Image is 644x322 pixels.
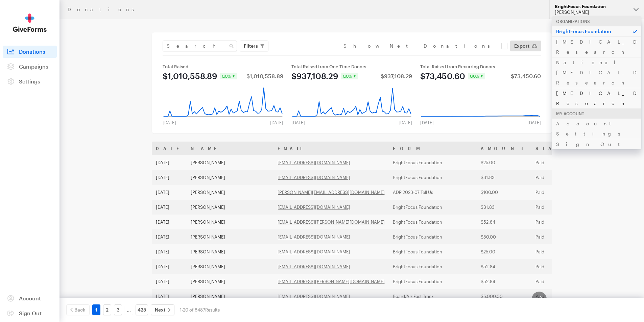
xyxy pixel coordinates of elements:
[103,304,111,315] a: 2
[278,249,350,254] a: [EMAIL_ADDRESS][DOMAIN_NAME]
[163,41,237,51] input: Search Name & Email
[278,204,350,210] a: [EMAIL_ADDRESS][DOMAIN_NAME]
[3,292,57,304] a: Account
[240,41,268,51] button: Filters
[187,259,273,274] td: [PERSON_NAME]
[266,120,287,125] div: [DATE]
[220,73,237,79] div: 0.0%
[152,155,187,170] td: [DATE]
[477,215,531,229] td: $52.84
[477,200,531,215] td: $31.83
[341,73,358,79] div: 0.0%
[180,304,220,315] div: 1-20 of 8487
[19,310,42,316] span: Sign Out
[523,120,545,125] div: [DATE]
[152,259,187,274] td: [DATE]
[514,42,529,50] span: Export
[552,16,641,26] div: Organizations
[152,274,187,289] td: [DATE]
[187,155,273,170] td: [PERSON_NAME]
[152,244,187,259] td: [DATE]
[389,142,477,155] th: Form
[278,234,350,240] a: [EMAIL_ADDRESS][DOMAIN_NAME]
[552,88,641,108] a: [MEDICAL_DATA] Research
[152,142,187,155] th: Date
[3,60,57,73] a: Campaigns
[151,304,174,315] a: Next
[416,120,438,125] div: [DATE]
[555,4,628,9] div: BrightFocus Foundation
[420,72,465,80] div: $73,450.60
[477,170,531,185] td: $31.83
[163,72,217,80] div: $1,010,558.89
[477,259,531,274] td: $52.84
[278,175,350,180] a: [EMAIL_ADDRESS][DOMAIN_NAME]
[531,229,581,244] td: Paid
[3,46,57,58] a: Donations
[152,229,187,244] td: [DATE]
[510,41,541,51] a: Export
[155,306,165,314] span: Next
[278,279,385,284] a: [EMAIL_ADDRESS][PERSON_NAME][DOMAIN_NAME]
[552,139,641,149] a: Sign Out
[389,289,477,304] td: Board/Alz Fast Track
[389,259,477,274] td: BrightFocus Foundation
[19,63,48,70] span: Campaigns
[278,264,350,269] a: [EMAIL_ADDRESS][DOMAIN_NAME]
[552,108,641,119] div: My Account
[389,155,477,170] td: BrightFocus Foundation
[552,36,641,57] a: [MEDICAL_DATA] Research
[389,244,477,259] td: BrightFocus Foundation
[114,304,122,315] a: 3
[531,215,581,229] td: Paid
[187,215,273,229] td: [PERSON_NAME]
[187,289,273,304] td: [PERSON_NAME]
[205,307,220,313] span: Results
[19,295,41,301] span: Account
[477,229,531,244] td: $50.00
[187,229,273,244] td: [PERSON_NAME]
[278,190,385,195] a: [PERSON_NAME][EMAIL_ADDRESS][DOMAIN_NAME]
[511,73,541,79] div: $73,450.60
[152,185,187,200] td: [DATE]
[3,307,57,319] a: Sign Out
[389,170,477,185] td: BrightFocus Foundation
[152,170,187,185] td: [DATE]
[389,185,477,200] td: ADR 2023-07 Tell Us
[152,200,187,215] td: [DATE]
[187,170,273,185] td: [PERSON_NAME]
[552,26,641,36] p: BrightFocus Foundation
[278,219,385,225] a: [EMAIL_ADDRESS][PERSON_NAME][DOMAIN_NAME]
[246,73,283,79] div: $1,010,558.89
[136,304,148,315] a: 425
[187,185,273,200] td: [PERSON_NAME]
[187,244,273,259] td: [PERSON_NAME]
[152,215,187,229] td: [DATE]
[187,274,273,289] td: [PERSON_NAME]
[389,274,477,289] td: BrightFocus Foundation
[477,244,531,259] td: $25.00
[477,142,531,155] th: Amount
[477,289,531,304] td: $5,000.00
[531,244,581,259] td: Paid
[395,120,416,125] div: [DATE]
[291,64,412,69] div: Total Raised from One Time Donors
[531,259,581,274] td: Paid
[555,9,628,15] div: [PERSON_NAME]
[477,185,531,200] td: $100.00
[163,64,283,69] div: Total Raised
[273,142,389,155] th: Email
[244,42,258,50] span: Filters
[291,72,338,80] div: $937,108.29
[152,289,187,304] td: [DATE]
[468,73,485,79] div: 0.0%
[19,78,40,84] span: Settings
[531,185,581,200] td: Paid
[531,170,581,185] td: Paid
[159,120,180,125] div: [DATE]
[187,142,273,155] th: Name
[531,155,581,170] td: Paid
[19,48,45,55] span: Donations
[389,215,477,229] td: BrightFocus Foundation
[477,155,531,170] td: $25.00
